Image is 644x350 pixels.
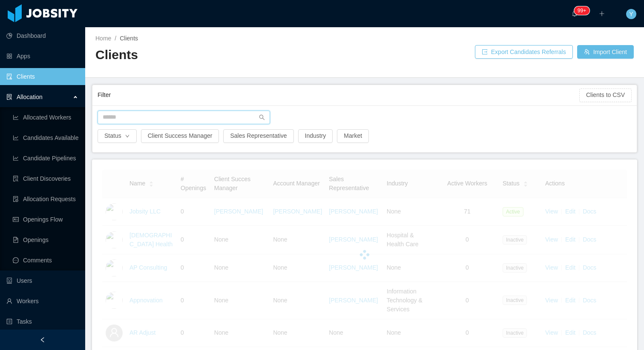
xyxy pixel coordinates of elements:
button: Client Success Manager [141,129,219,143]
i: icon: solution [6,94,12,100]
h2: Clients [95,46,365,64]
button: icon: exportExport Candidates Referrals [475,45,573,59]
a: icon: line-chartAllocated Workers [13,109,78,126]
span: Y [629,9,633,19]
button: Clients to CSV [579,88,632,102]
a: icon: line-chartCandidates Available [13,129,78,146]
a: icon: robotUsers [6,272,78,289]
a: icon: file-searchClient Discoveries [13,170,78,187]
button: Industry [298,129,333,143]
a: icon: file-doneAllocation Requests [13,191,78,208]
a: icon: line-chartCandidate Pipelines [13,150,78,167]
i: icon: plus [599,11,605,17]
a: icon: profileTasks [6,313,78,330]
a: icon: pie-chartDashboard [6,27,78,44]
i: icon: search [259,114,265,120]
a: icon: appstoreApps [6,48,78,65]
a: icon: file-textOpenings [13,231,78,248]
button: icon: usergroup-addImport Client [577,45,634,59]
a: Home [95,35,111,42]
a: icon: userWorkers [6,293,78,310]
button: Market [337,129,369,143]
button: Sales Representative [223,129,293,143]
div: Filter [98,87,579,103]
i: icon: bell [572,11,578,17]
span: Allocation [17,94,43,100]
span: Clients [120,35,138,42]
span: / [115,35,116,42]
a: icon: messageComments [13,252,78,269]
a: icon: auditClients [6,68,78,85]
button: Statusicon: down [98,129,137,143]
sup: 403 [574,6,589,15]
a: icon: idcardOpenings Flow [13,211,78,228]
